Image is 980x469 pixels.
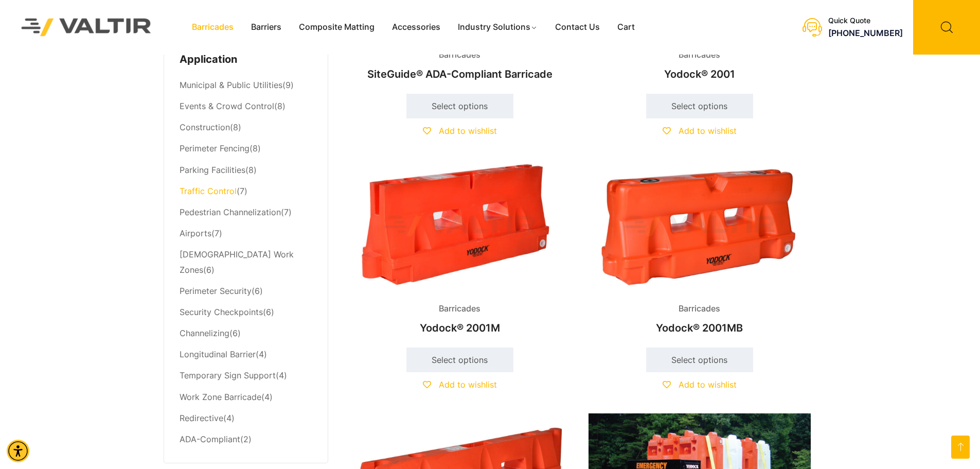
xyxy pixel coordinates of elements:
[180,429,312,447] li: (2)
[7,440,29,462] div: Accessibility Menu
[180,160,312,181] li: (8)
[180,80,282,90] a: Municipal & Public Utilities
[449,20,546,35] a: Industry Solutions
[349,317,571,339] h2: Yodock® 2001M
[180,387,312,408] li: (4)
[290,20,383,35] a: Composite Matting
[180,366,312,387] li: (4)
[406,94,513,118] a: Select options for “SiteGuide® ADA-Compliant Barricade”
[646,348,753,372] a: Select options for “Yodock® 2001MB”
[180,75,312,96] li: (9)
[663,126,737,136] a: Add to wishlist
[180,228,211,238] a: Airports
[646,94,753,118] a: Select options for “Yodock® 2001”
[663,379,737,390] a: Add to wishlist
[180,328,229,338] a: Channelizing
[180,186,237,196] a: Traffic Control
[828,16,903,25] div: Quick Quote
[431,47,488,63] span: Barricades
[180,165,245,175] a: Parking Facilities
[180,302,312,323] li: (6)
[180,244,312,281] li: (6)
[589,317,811,339] h2: Yodock® 2001MB
[180,202,312,223] li: (7)
[180,117,312,138] li: (8)
[406,348,513,372] a: Select options for “Yodock® 2001M”
[431,301,488,317] span: Barricades
[423,126,497,136] a: Add to wishlist
[589,160,811,293] img: An orange plastic barrier with openings, designed for traffic control or safety purposes.
[242,20,290,35] a: Barriers
[423,379,497,390] a: Add to wishlist
[383,20,449,35] a: Accessories
[180,281,312,302] li: (6)
[828,28,903,38] a: call (888) 496-3625
[589,63,811,85] h2: Yodock® 2001
[180,249,294,275] a: [DEMOGRAPHIC_DATA] Work Zones
[679,126,737,136] span: Add to wishlist
[180,138,312,160] li: (8)
[180,392,261,402] a: Work Zone Barricade
[180,143,250,153] a: Perimeter Fencing
[589,160,811,339] a: BarricadesYodock® 2001MB
[349,63,571,85] h2: SiteGuide® ADA-Compliant Barricade
[180,344,312,366] li: (4)
[439,126,497,136] span: Add to wishlist
[609,20,644,35] a: Cart
[180,370,276,380] a: Temporary Sign Support
[180,307,263,317] a: Security Checkpoints
[180,223,312,244] li: (7)
[951,436,970,459] a: Open this option
[180,207,281,217] a: Pedestrian Channelization
[180,181,312,202] li: (7)
[180,52,312,67] h4: Application
[180,413,223,423] a: Redirective
[180,101,274,111] a: Events & Crowd Control
[180,122,230,132] a: Construction
[180,96,312,117] li: (8)
[546,20,609,35] a: Contact Us
[671,301,728,317] span: Barricades
[679,379,737,390] span: Add to wishlist
[180,286,252,296] a: Perimeter Security
[180,408,312,429] li: (4)
[180,349,256,359] a: Longitudinal Barrier
[180,323,312,344] li: (6)
[8,5,165,49] img: Valtir Rentals
[180,434,240,444] a: ADA-Compliant
[183,20,242,35] a: Barricades
[349,160,571,293] img: Barricades
[439,379,497,390] span: Add to wishlist
[349,160,571,339] a: BarricadesYodock® 2001M
[671,47,728,63] span: Barricades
